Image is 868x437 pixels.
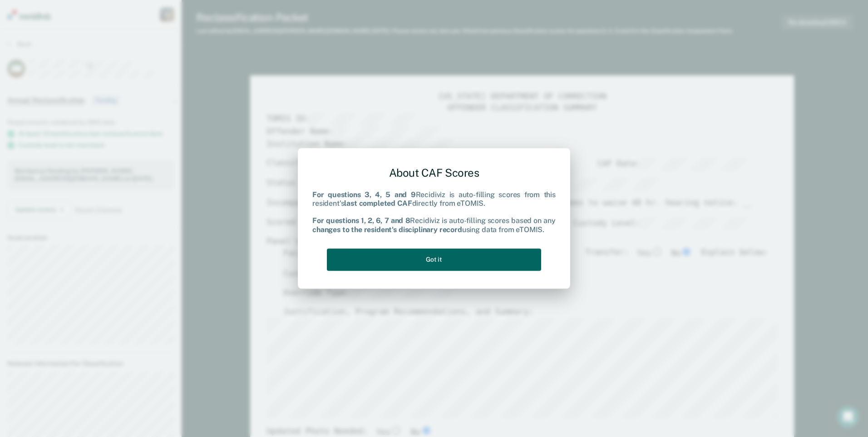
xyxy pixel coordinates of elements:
b: For questions 1, 2, 6, 7 and 8 [312,217,410,225]
b: last completed CAF [344,199,412,208]
b: changes to the resident's disciplinary record [312,225,462,234]
button: Got it [327,248,541,271]
div: About CAF Scores [312,159,556,187]
b: For questions 3, 4, 5 and 9 [312,190,416,199]
div: Recidiviz is auto-filling scores from this resident's directly from eTOMIS. Recidiviz is auto-fil... [312,190,556,234]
